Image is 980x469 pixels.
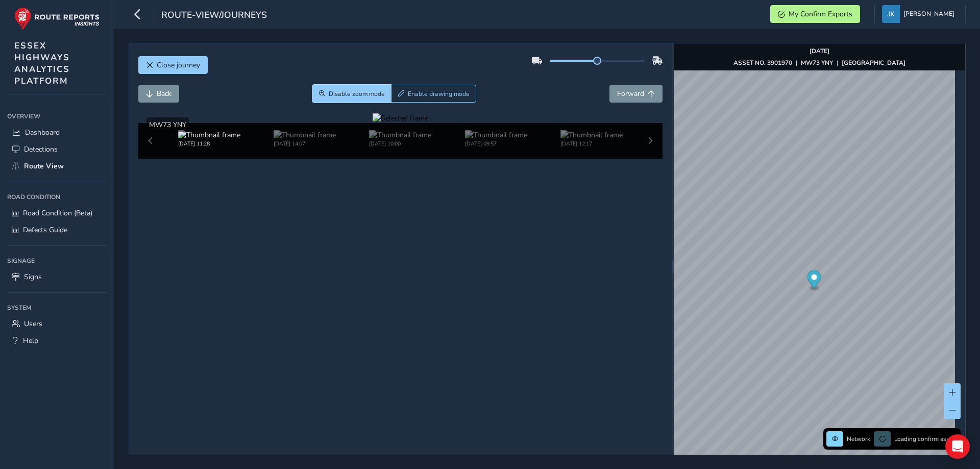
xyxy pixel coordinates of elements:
[7,268,107,285] a: Signs
[903,5,954,23] span: [PERSON_NAME]
[24,161,64,171] span: Route View
[465,140,527,147] div: [DATE] 09:57
[23,225,67,235] span: Defects Guide
[408,90,470,98] span: Enable drawing mode
[157,89,171,98] span: Back
[770,5,860,23] button: My Confirm Exports
[24,272,42,282] span: Signs
[560,140,623,147] div: [DATE] 12:17
[882,5,900,23] img: diamond-layout
[894,435,958,443] span: Loading confirm assets
[560,130,623,140] img: Thumbnail frame
[617,89,644,98] span: Forward
[161,9,267,23] span: route-view/journeys
[789,9,852,19] span: My Confirm Exports
[24,319,42,329] span: Users
[178,130,240,140] img: Thumbnail frame
[7,205,107,221] a: Road Condition (Beta)
[329,90,385,98] span: Disable zoom mode
[369,140,431,147] div: [DATE] 10:00
[23,336,38,345] span: Help
[138,56,208,74] button: Close journey
[7,221,107,238] a: Defects Guide
[733,59,905,67] div: | |
[7,253,107,268] div: Signage
[7,332,107,349] a: Help
[23,208,92,218] span: Road Condition (Beta)
[810,47,829,55] strong: [DATE]
[7,158,107,175] a: Route View
[733,59,792,67] strong: ASSET NO. 3901970
[14,7,100,30] img: rr logo
[801,59,833,67] strong: MW73 YNY
[149,120,186,130] span: MW73 YNY
[882,5,958,23] button: [PERSON_NAME]
[7,141,107,158] a: Detections
[312,85,391,103] button: Zoom
[842,59,905,67] strong: [GEOGRAPHIC_DATA]
[391,85,476,103] button: Draw
[24,144,58,154] span: Detections
[157,60,200,70] span: Close journey
[369,130,431,140] img: Thumbnail frame
[807,270,821,291] div: Map marker
[7,300,107,315] div: System
[274,140,336,147] div: [DATE] 14:07
[7,124,107,141] a: Dashboard
[7,109,107,124] div: Overview
[274,130,336,140] img: Thumbnail frame
[25,128,60,137] span: Dashboard
[609,85,663,103] button: Forward
[7,315,107,332] a: Users
[847,435,870,443] span: Network
[138,85,179,103] button: Back
[465,130,527,140] img: Thumbnail frame
[945,434,970,459] div: Open Intercom Messenger
[14,40,70,87] span: ESSEX HIGHWAYS ANALYTICS PLATFORM
[7,189,107,205] div: Road Condition
[178,140,240,147] div: [DATE] 11:28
